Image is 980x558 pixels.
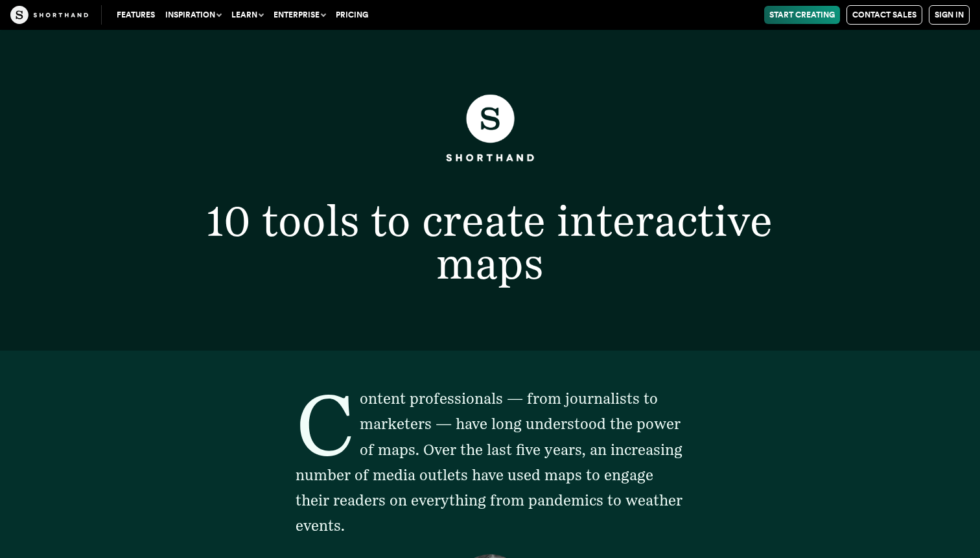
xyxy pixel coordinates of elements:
[122,200,857,285] h1: 10 tools to create interactive maps
[268,6,331,24] button: Enterprise
[111,6,160,24] a: Features
[846,5,922,25] a: Contact Sales
[10,6,88,24] img: The Craft
[929,5,970,25] a: Sign in
[764,6,840,24] a: Start Creating
[296,389,682,534] span: Content professionals — from journalists to marketers — have long understood the power of maps. O...
[331,6,373,24] a: Pricing
[160,6,226,24] button: Inspiration
[226,6,268,24] button: Learn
